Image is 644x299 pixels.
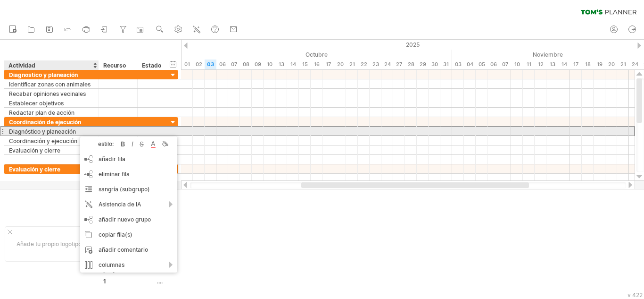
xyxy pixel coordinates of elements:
[629,60,641,69] div: Lunes, 24 de noviembre de 2025
[9,81,91,88] font: Identificar zonas con animales
[337,61,344,68] font: 20
[196,61,202,68] font: 02
[608,61,615,68] font: 20
[311,60,322,69] div: Jueves, 16 de octubre de 2025
[370,60,381,69] div: Jueves, 23 de octubre de 2025
[9,109,74,116] font: Redactar plan de acción
[490,61,497,68] font: 06
[264,60,275,69] div: Viernes, 10 de octubre de 2025
[9,137,77,145] font: Coordinación y ejecución
[476,60,487,69] div: Miércoles, 5 de noviembre de 2025
[99,216,151,223] font: añadir nuevo grupo
[570,60,582,69] div: Lunes, 17 de noviembre de 2025
[99,231,132,238] font: copiar fila(s)
[8,62,35,69] font: Actividad
[381,60,393,69] div: Viernes, 24 de octubre de 2025
[275,60,287,69] div: Lunes, 13 de octubre de 2025
[384,61,391,68] font: 24
[240,60,252,69] div: Miércoles, 8 de octubre de 2025
[205,60,216,69] div: Viernes, 3 de octubre de 2025
[99,246,148,253] font: añadir comentario
[406,41,420,48] font: 2025
[479,61,485,68] font: 05
[299,60,311,69] div: Miércoles, 15 de octubre de 2025
[228,60,240,69] div: Martes, 7 de octubre de 2025
[558,60,570,69] div: Viernes, 14 de noviembre de 2025
[597,61,603,68] font: 19
[99,186,150,193] font: sangría (subgrupo)
[9,100,64,107] font: Establecer objetivos
[9,119,81,126] font: Coordinación de ejecución
[9,166,60,173] font: Evaluación y cierre
[452,60,464,69] div: Lunes, 3 de noviembre de 2025
[464,60,476,69] div: Martes, 4 de noviembre de 2025
[305,51,328,58] font: Octubre
[181,60,193,69] div: Miércoles, 1 de octubre de 2025
[207,61,214,68] font: 03
[9,90,86,97] font: Recabar opiniones vecinales
[326,61,331,68] font: 17
[533,51,563,58] font: Noviembre
[99,201,141,208] font: Asistencia de IA
[535,60,546,69] div: Miércoles, 12 de noviembre de 2025
[103,62,126,69] font: Recurso
[157,278,163,285] font: ....
[181,50,452,60] div: Octubre de 2025
[252,60,264,69] div: Jueves, 9 de octubre de 2025
[99,155,125,162] font: añadir fila
[9,128,76,135] font: Diagnóstico y planeación
[443,61,449,68] font: 31
[620,61,626,68] font: 21
[290,61,296,68] font: 14
[193,60,205,69] div: Jueves, 2 de octubre de 2025
[396,61,402,68] font: 27
[511,60,523,69] div: Lunes, 10 de noviembre de 2025
[420,61,426,68] font: 29
[632,61,638,68] font: 24
[142,62,161,69] font: Estado
[561,61,567,68] font: 14
[372,61,379,68] font: 23
[408,61,414,68] font: 28
[346,60,358,69] div: Martes, 21 de octubre de 2025
[523,60,535,69] div: Martes, 11 de noviembre de 2025
[349,61,355,68] font: 21
[184,61,190,68] font: 01
[99,261,124,268] font: columnas
[302,61,308,68] font: 15
[314,61,320,68] font: 16
[550,61,555,68] font: 13
[617,60,629,69] div: Viernes, 21 de noviembre de 2025
[361,61,367,68] font: 22
[216,60,228,69] div: Lunes, 6 de octubre de 2025
[267,61,272,68] font: 10
[546,60,558,69] div: Jueves, 13 de noviembre de 2025
[429,60,440,69] div: Jueves, 30 de octubre de 2025
[502,61,508,68] font: 07
[417,60,429,69] div: Miércoles, 29 de octubre de 2025
[9,71,78,78] font: Diagnostico y planeación
[393,60,405,69] div: Lunes, 27 de octubre de 2025
[98,140,114,147] font: estilo:
[231,61,237,68] font: 07
[573,61,578,68] font: 17
[17,240,82,248] font: Añade tu propio logotipo
[455,61,462,68] font: 03
[255,61,261,68] font: 09
[538,61,544,68] font: 12
[219,61,226,68] font: 06
[405,60,417,69] div: Martes, 28 de octubre de 2025
[334,60,346,69] div: Lunes, 20 de octubre de 2025
[322,60,334,69] div: Viernes, 17 de octubre de 2025
[99,171,130,178] font: eliminar fila
[627,291,643,299] font: v 422
[279,61,284,68] font: 13
[440,60,452,69] div: Viernes, 31 de octubre de 2025
[287,60,299,69] div: Martes, 14 de octubre de 2025
[358,60,370,69] div: Miércoles, 22 de octubre de 2025
[243,61,249,68] font: 08
[527,61,531,68] font: 11
[594,60,605,69] div: Miércoles, 19 de noviembre de 2025
[467,61,473,68] font: 04
[487,60,499,69] div: Jueves, 6 de noviembre de 2025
